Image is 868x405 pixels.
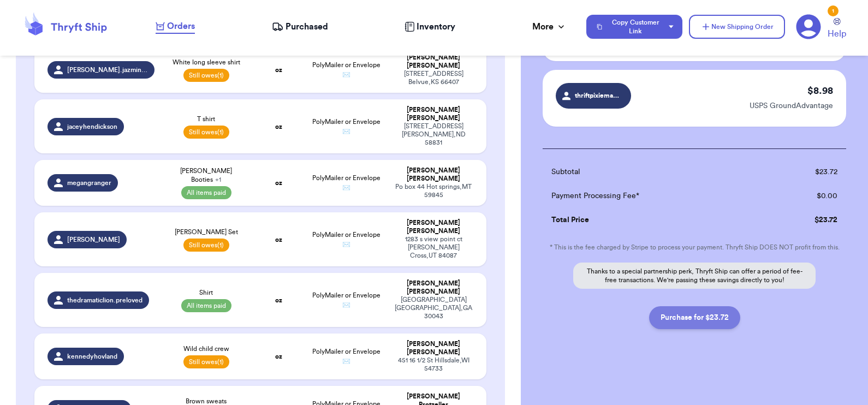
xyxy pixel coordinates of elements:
[183,239,229,252] span: Still owes (1)
[67,352,117,361] span: kennedyhovland
[394,279,473,296] div: [PERSON_NAME] [PERSON_NAME]
[649,306,740,329] button: Purchase for $23.72
[215,176,221,183] span: + 1
[586,15,682,39] button: Copy Customer Link
[394,106,473,122] div: [PERSON_NAME] [PERSON_NAME]
[394,166,473,183] div: [PERSON_NAME] [PERSON_NAME]
[197,115,215,123] span: T shirt
[394,183,473,199] div: Po box 44 Hot springs , MT 59845
[275,236,282,243] strong: oz
[312,348,381,365] span: PolyMailer or Envelope ✉️
[394,122,473,147] div: [STREET_ADDRESS] [PERSON_NAME] , ND 58831
[762,208,846,232] td: $ 23.72
[762,184,846,208] td: $ 0.00
[394,53,473,70] div: [PERSON_NAME] [PERSON_NAME]
[312,175,381,191] span: PolyMailer or Envelope ✉️
[543,184,762,208] td: Payment Processing Fee*
[156,20,195,34] a: Orders
[173,58,240,67] span: White long sleeve shirt
[828,18,846,40] a: Help
[275,297,282,303] strong: oz
[405,20,455,33] a: Inventory
[807,83,833,98] p: $ 8.98
[167,20,195,33] span: Orders
[67,296,142,305] span: thedramaticlion.preloved
[312,62,381,78] span: PolyMailer or Envelope ✉️
[796,14,821,39] a: 1
[183,126,229,139] span: Still owes (1)
[394,340,473,356] div: [PERSON_NAME] [PERSON_NAME]
[181,186,231,199] span: All items paid
[286,20,328,33] span: Purchased
[417,20,455,33] span: Inventory
[532,20,567,33] div: More
[183,69,229,82] span: Still owes (1)
[394,235,473,260] div: 1283 s view point ct [PERSON_NAME] Cross , UT 84087
[312,292,381,308] span: PolyMailer or Envelope ✉️
[543,208,762,232] td: Total Price
[394,219,473,235] div: [PERSON_NAME] [PERSON_NAME]
[199,288,213,297] span: Shirt
[828,5,839,16] div: 1
[689,15,785,39] button: New Shipping Order
[575,91,622,100] span: thriftpixiemagic
[175,228,238,236] span: [PERSON_NAME] Set
[394,356,473,373] div: 451 16 1/2 St Hillsdale , WI 54733
[67,178,111,187] span: megangranger
[275,123,282,130] strong: oz
[394,70,473,86] div: [STREET_ADDRESS] Belvue , KS 66407
[275,180,282,186] strong: oz
[312,231,381,248] span: PolyMailer or Envelope ✉️
[168,166,245,184] span: [PERSON_NAME] Booties
[828,27,846,40] span: Help
[183,344,229,353] span: Wild child crew
[181,299,231,312] span: All items paid
[67,122,117,131] span: jaceyhendickson
[543,160,762,184] td: Subtotal
[762,160,846,184] td: $ 23.72
[750,100,833,111] p: USPS GroundAdvantage
[394,296,473,320] div: [GEOGRAPHIC_DATA] [GEOGRAPHIC_DATA] , GA 30043
[183,355,229,368] span: Still owes (1)
[275,353,282,360] strong: oz
[272,20,328,33] a: Purchased
[67,235,120,244] span: [PERSON_NAME]
[275,67,282,73] strong: oz
[573,263,816,289] p: Thanks to a special partnership perk, Thryft Ship can offer a period of fee-free transactions. We...
[67,65,148,74] span: [PERSON_NAME].jazmingpe
[312,118,381,135] span: PolyMailer or Envelope ✉️
[543,243,846,252] p: * This is the fee charged by Stripe to process your payment. Thryft Ship DOES NOT profit from this.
